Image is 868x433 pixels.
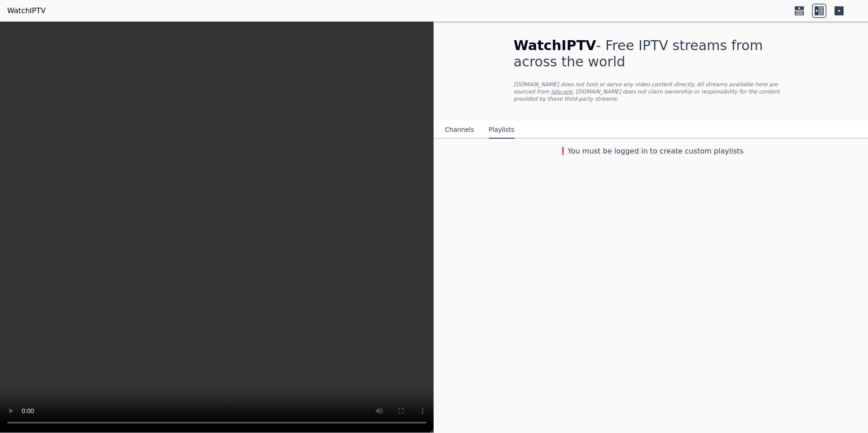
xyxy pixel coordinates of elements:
[551,88,572,95] a: iptv-org
[445,121,474,139] button: Channels
[514,81,788,102] p: [DOMAIN_NAME] does not host or serve any video content directly. All streams available here are s...
[514,37,596,53] span: WatchIPTV
[514,37,788,70] h1: - Free IPTV streams from across the world
[489,121,514,139] button: Playlists
[7,5,46,16] a: WatchIPTV
[499,146,803,157] h3: ❗️You must be logged in to create custom playlists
